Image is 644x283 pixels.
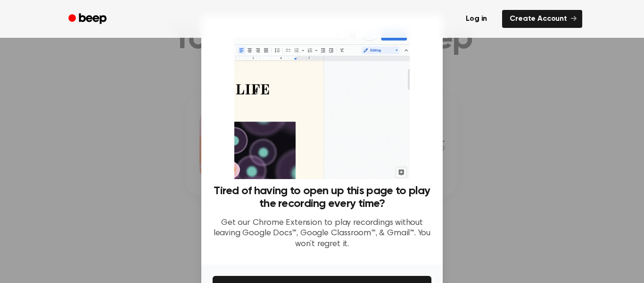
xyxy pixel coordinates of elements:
img: Beep extension in action [234,26,409,179]
a: Log in [456,8,496,30]
p: Get our Chrome Extension to play recordings without leaving Google Docs™, Google Classroom™, & Gm... [213,218,431,250]
a: Beep [62,10,115,28]
a: Create Account [502,10,582,28]
h3: Tired of having to open up this page to play the recording every time? [213,185,431,210]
